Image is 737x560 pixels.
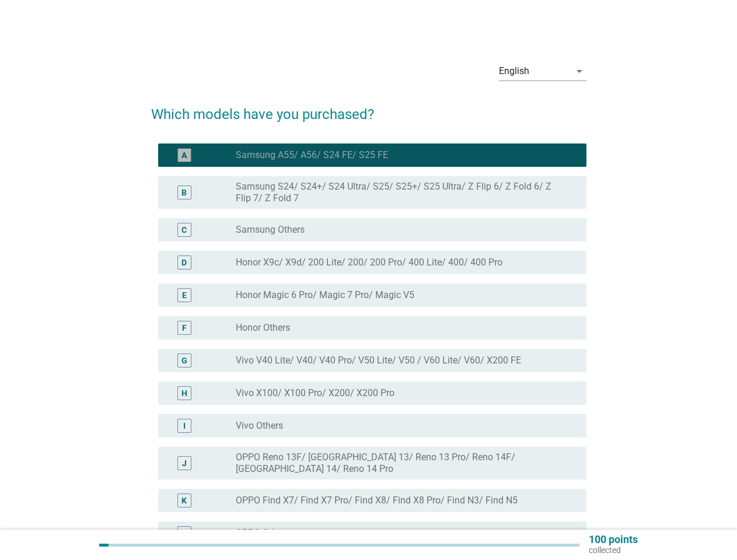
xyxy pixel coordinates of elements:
div: K [181,495,187,507]
div: C [181,224,187,236]
div: A [181,149,187,162]
label: Samsung Others [236,224,305,236]
p: 100 points [589,534,638,545]
label: Honor Others [236,322,290,334]
h2: Which models have you purchased? [151,92,586,125]
div: G [181,355,187,367]
label: Honor X9c/ X9d/ 200 Lite/ 200/ 200 Pro/ 400 Lite/ 400/ 400 Pro [236,257,502,268]
label: Vivo Others [236,420,283,432]
div: B [181,187,187,199]
label: Vivo X100/ X100 Pro/ X200/ X200 Pro [236,387,394,399]
div: H [181,387,187,400]
div: D [181,257,187,269]
label: Honor Magic 6 Pro/ Magic 7 Pro/ Magic V5 [236,289,414,301]
label: Samsung A55/ A56/ S24 FE/ S25 FE [236,149,388,161]
p: collected [589,545,638,555]
label: OPPO Find X7/ Find X7 Pro/ Find X8/ Find X8 Pro/ Find N3/ Find N5 [236,495,518,506]
label: Vivo V40 Lite/ V40/ V40 Pro/ V50 Lite/ V50 / V60 Lite/ V60/ X200 FE [236,355,521,366]
div: L [182,527,187,540]
label: Samsung S24/ S24+/ S24 Ultra/ S25/ S25+/ S25 Ultra/ Z Flip 6/ Z Fold 6/ Z Flip 7/ Z Fold 7 [236,181,568,204]
label: OPPO Others [236,527,289,539]
div: F [182,322,187,334]
div: English [499,66,529,76]
div: J [182,457,187,470]
div: I [183,420,186,432]
div: E [182,289,187,302]
i: arrow_drop_down [572,64,586,78]
label: OPPO Reno 13F/ [GEOGRAPHIC_DATA] 13/ Reno 13 Pro/ Reno 14F/ [GEOGRAPHIC_DATA] 14/ Reno 14 Pro [236,452,568,475]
